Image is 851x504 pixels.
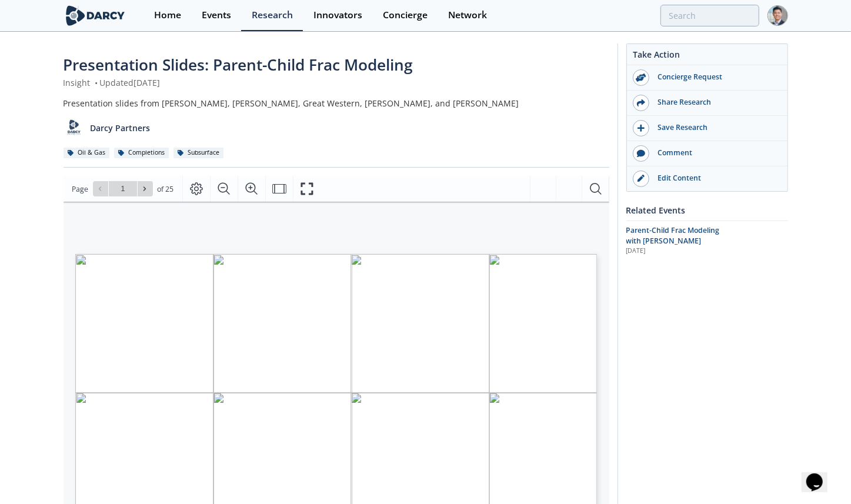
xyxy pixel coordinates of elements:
[626,246,730,256] div: [DATE]
[802,457,839,492] iframe: chat widget
[448,11,487,20] div: Network
[660,5,759,26] input: Advanced Search
[90,122,150,134] p: Darcy Partners
[649,122,781,133] div: Save Research
[626,225,788,256] a: Parent-Child Frac Modeling with [PERSON_NAME] [DATE]
[173,148,224,158] div: Subsurface
[64,54,413,75] span: Presentation Slides: Parent-Child Frac Modeling
[154,11,181,20] div: Home
[626,200,788,221] div: Related Events
[767,5,788,26] img: Profile
[383,11,428,20] div: Concierge
[626,225,720,246] span: Parent-Child Frac Modeling with [PERSON_NAME]
[93,77,100,88] span: •
[64,148,110,158] div: Oil & Gas
[649,72,781,82] div: Concierge Request
[649,148,781,158] div: Comment
[252,11,293,20] div: Research
[627,166,787,191] a: Edit Content
[627,48,787,65] div: Take Action
[313,11,362,20] div: Innovators
[114,148,169,158] div: Completions
[64,76,609,89] div: Insight Updated [DATE]
[64,97,609,109] div: Presentation slides from [PERSON_NAME], [PERSON_NAME], Great Western, [PERSON_NAME], and [PERSON_...
[64,5,128,26] img: logo-wide.svg
[202,11,231,20] div: Events
[649,97,781,108] div: Share Research
[649,173,781,183] div: Edit Content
